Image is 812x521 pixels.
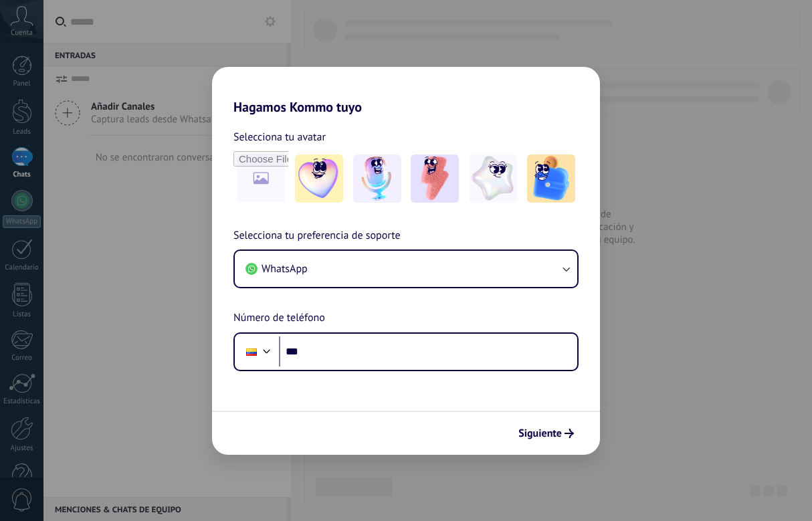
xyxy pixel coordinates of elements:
[518,429,562,438] span: Siguiente
[295,154,343,203] img: -1.jpeg
[469,154,517,203] img: -4.jpeg
[527,154,575,203] img: -5.jpeg
[262,262,308,276] span: WhatsApp
[233,128,326,146] span: Selecciona tu avatar
[353,154,401,203] img: -2.jpeg
[212,67,600,115] h2: Hagamos Kommo tuyo
[235,251,577,287] button: WhatsApp
[239,338,264,366] div: Colombia: + 57
[512,422,580,445] button: Siguiente
[233,310,325,327] span: Número de teléfono
[411,154,459,203] img: -3.jpeg
[233,227,401,245] span: Selecciona tu preferencia de soporte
